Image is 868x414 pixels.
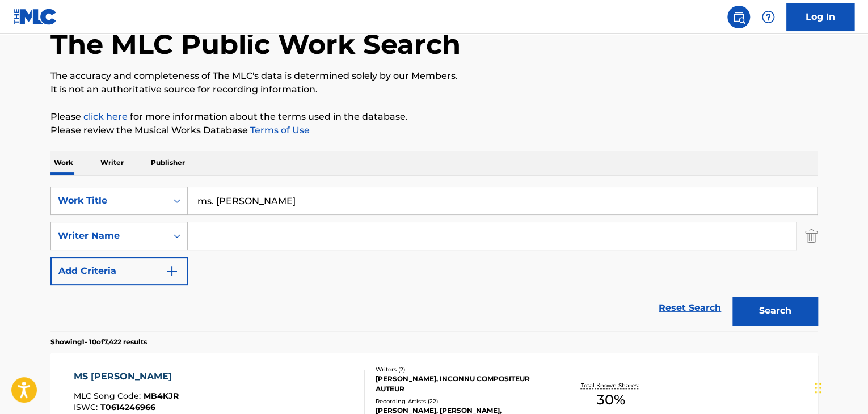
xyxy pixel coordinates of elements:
div: Writers ( 2 ) [376,365,547,374]
div: Help [757,6,779,28]
a: Terms of Use [248,125,310,136]
div: Drag [815,371,821,405]
a: Reset Search [653,295,727,320]
div: Writer Name [58,229,160,243]
p: Showing 1 - 10 of 7,422 results [50,337,147,347]
form: Search Form [50,187,818,331]
span: T0614246966 [100,402,155,412]
span: ISWC : [74,402,100,412]
a: Public Search [727,6,750,28]
button: Search [732,297,818,325]
button: Add Criteria [50,257,188,285]
h1: The MLC Public Work Search [50,27,461,61]
p: Writer [97,151,127,175]
p: It is not an authoritative source for recording information. [50,83,818,96]
div: Work Title [58,194,160,208]
div: [PERSON_NAME], INCONNU COMPOSITEUR AUTEUR [376,374,547,394]
span: MB4KJR [144,391,179,401]
span: 30 % [597,390,625,410]
p: The accuracy and completeness of The MLC's data is determined solely by our Members. [50,69,818,83]
a: Log In [786,3,854,31]
iframe: Chat Widget [811,360,868,414]
div: Recording Artists ( 22 ) [376,397,547,405]
img: MLC Logo [14,9,57,25]
img: search [732,10,745,24]
p: Please review the Musical Works Database [50,124,818,137]
p: Total Known Shares: [580,381,641,390]
p: Work [50,151,77,175]
p: Please for more information about the terms used in the database. [50,110,818,124]
p: Publisher [148,151,188,175]
img: 9d2ae6d4665cec9f34b9.svg [165,264,179,278]
img: Delete Criterion [805,222,818,250]
img: help [761,10,775,24]
div: MS [PERSON_NAME] [74,370,179,383]
span: MLC Song Code : [74,391,144,401]
a: click here [83,111,128,122]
